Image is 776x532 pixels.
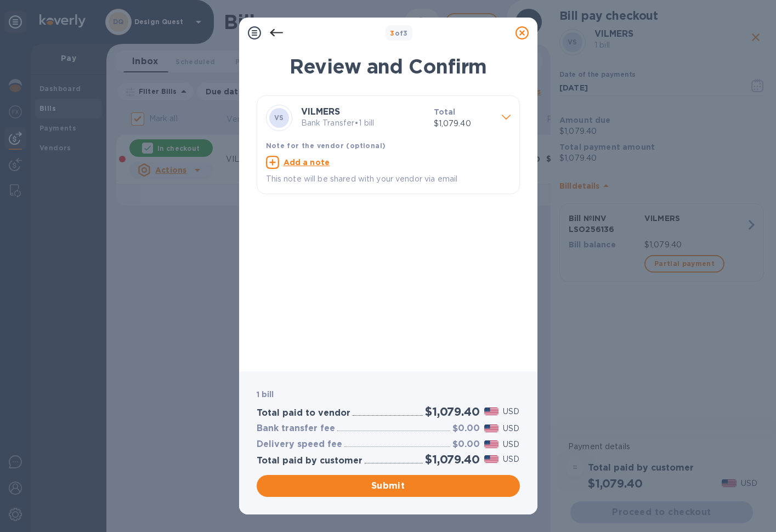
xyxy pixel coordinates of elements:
[266,105,511,185] div: VSVILMERSBank Transfer•1 billTotal$1,079.40Note for the vendor (optional)Add a noteThis note will...
[503,454,519,465] p: USD
[484,408,499,415] img: USD
[503,439,519,450] p: USD
[390,29,408,37] b: of 3
[434,118,493,129] p: $1,079.40
[434,107,456,116] b: Total
[265,479,511,493] span: Submit
[425,405,479,418] h2: $1,079.40
[452,439,480,450] h3: $0.00
[257,408,350,418] h3: Total paid to vendor
[257,456,362,466] h3: Total paid by customer
[390,29,394,37] span: 3
[301,106,340,117] b: VILMERS
[484,425,499,432] img: USD
[257,55,520,78] h1: Review and Confirm
[503,423,519,434] p: USD
[257,475,520,497] button: Submit
[452,423,480,434] h3: $0.00
[503,406,519,417] p: USD
[266,142,386,150] b: Note for the vendor (optional)
[257,439,342,450] h3: Delivery speed fee
[301,117,425,129] p: Bank Transfer • 1 bill
[484,455,499,463] img: USD
[274,114,284,122] b: VS
[257,423,335,434] h3: Bank transfer fee
[425,452,479,466] h2: $1,079.40
[484,440,499,448] img: USD
[284,158,330,167] u: Add a note
[257,390,274,399] b: 1 bill
[266,173,511,185] p: This note will be shared with your vendor via email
